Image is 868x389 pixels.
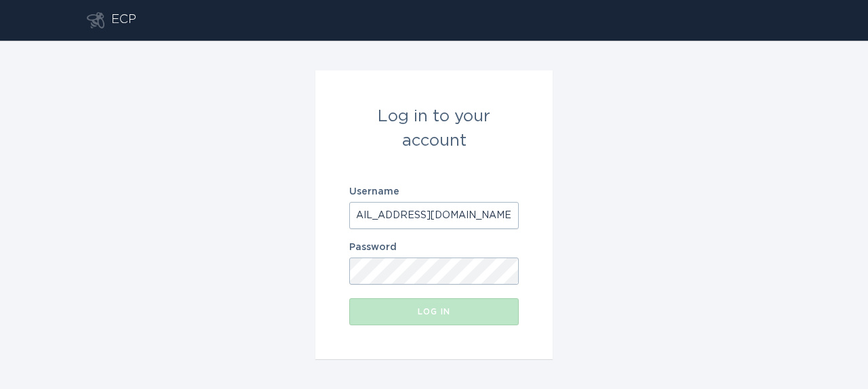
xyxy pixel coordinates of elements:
div: ECP [111,12,136,28]
div: Log in to your account [349,104,519,153]
label: Username [349,187,519,197]
button: Go to dashboard [87,12,104,28]
div: Log in [356,308,512,316]
button: Log in [349,298,519,325]
label: Password [349,243,519,252]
